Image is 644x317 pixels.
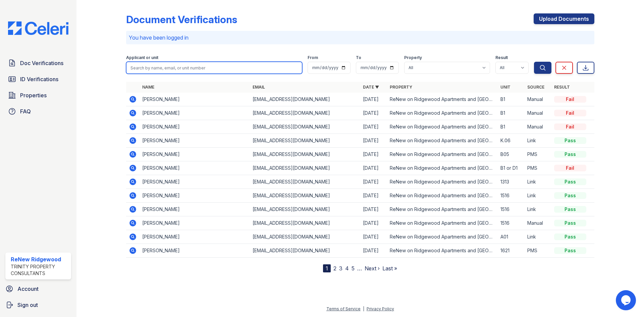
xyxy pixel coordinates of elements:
a: Date ▼ [363,85,379,90]
td: Manual [525,216,551,230]
td: ReNew on Ridgewood Apartments and [GEOGRAPHIC_DATA] [387,148,497,161]
td: ReNew on Ridgewood Apartments and [GEOGRAPHIC_DATA] [387,230,497,244]
a: Email [253,85,265,90]
span: Properties [20,91,47,99]
td: 1313 [498,175,525,189]
td: ReNew on Ridgewood Apartments and [GEOGRAPHIC_DATA] [387,189,497,203]
div: Pass [554,178,586,185]
a: Last » [382,265,397,272]
div: | [363,306,364,311]
a: Name [142,85,154,90]
td: [EMAIL_ADDRESS][DOMAIN_NAME] [250,244,360,258]
td: Link [525,175,551,189]
td: ReNew on Ridgewood Apartments and [GEOGRAPHIC_DATA] [387,93,497,106]
input: Search by name, email, or unit number [126,62,302,74]
a: Unit [500,85,511,90]
td: ReNew on Ridgewood Apartments and [GEOGRAPHIC_DATA] [387,134,497,148]
div: Pass [554,137,586,144]
div: Document Verifications [126,13,237,25]
label: Property [404,55,422,60]
div: ReNew Ridgewood [11,255,68,263]
span: Account [17,285,39,293]
td: B1 or D1 [498,161,525,175]
a: 3 [339,265,342,272]
td: [EMAIL_ADDRESS][DOMAIN_NAME] [250,203,360,216]
td: [EMAIL_ADDRESS][DOMAIN_NAME] [250,230,360,244]
td: [DATE] [360,120,387,134]
span: Sign out [17,301,38,309]
label: To [356,55,361,60]
td: 1621 [498,244,525,258]
td: [DATE] [360,134,387,148]
td: [EMAIL_ADDRESS][DOMAIN_NAME] [250,93,360,106]
td: [DATE] [360,175,387,189]
td: B1 [498,93,525,106]
td: [PERSON_NAME] [140,106,250,120]
a: Upload Documents [534,13,594,24]
a: Sign out [3,298,74,312]
div: Fail [554,123,586,130]
a: Property [390,85,412,90]
td: ReNew on Ridgewood Apartments and [GEOGRAPHIC_DATA] [387,216,497,230]
td: PMS [525,244,551,258]
td: [DATE] [360,189,387,203]
td: ReNew on Ridgewood Apartments and [GEOGRAPHIC_DATA] [387,120,497,134]
span: ID Verifications [20,75,58,83]
td: [PERSON_NAME] [140,244,250,258]
td: 1516 [498,189,525,203]
a: ID Verifications [5,72,71,86]
td: Link [525,203,551,216]
td: [EMAIL_ADDRESS][DOMAIN_NAME] [250,106,360,120]
td: [DATE] [360,148,387,161]
td: [EMAIL_ADDRESS][DOMAIN_NAME] [250,161,360,175]
iframe: chat widget [616,290,637,310]
td: [EMAIL_ADDRESS][DOMAIN_NAME] [250,120,360,134]
td: [PERSON_NAME] [140,175,250,189]
td: 1516 [498,216,525,230]
a: Next › [365,265,380,272]
p: You have been logged in [129,34,592,42]
div: Pass [554,151,586,158]
td: [EMAIL_ADDRESS][DOMAIN_NAME] [250,216,360,230]
a: Terms of Service [326,306,361,311]
label: From [308,55,318,60]
div: Fail [554,110,586,116]
a: Properties [5,89,71,102]
td: B05 [498,148,525,161]
a: Doc Verifications [5,56,71,70]
a: Result [554,85,570,90]
a: Source [527,85,544,90]
td: Link [525,230,551,244]
td: Link [525,134,551,148]
span: Doc Verifications [20,59,63,67]
td: ReNew on Ridgewood Apartments and [GEOGRAPHIC_DATA] [387,161,497,175]
td: Manual [525,120,551,134]
td: [PERSON_NAME] [140,230,250,244]
td: [DATE] [360,106,387,120]
a: 4 [345,265,349,272]
td: ReNew on Ridgewood Apartments and [GEOGRAPHIC_DATA] [387,203,497,216]
td: B1 [498,106,525,120]
a: Privacy Policy [367,306,394,311]
img: CE_Logo_Blue-a8612792a0a2168367f1c8372b55b34899dd931a85d93a1a3d3e32e68fde9ad4.png [3,21,74,35]
div: Pass [554,247,586,254]
td: 1516 [498,203,525,216]
td: Manual [525,106,551,120]
td: [PERSON_NAME] [140,216,250,230]
div: 1 [323,264,331,272]
td: ReNew on Ridgewood Apartments and [GEOGRAPHIC_DATA] [387,175,497,189]
td: A01 [498,230,525,244]
td: [DATE] [360,93,387,106]
td: Manual [525,93,551,106]
td: PMS [525,161,551,175]
div: Fail [554,165,586,171]
label: Applicant or unit [126,55,158,60]
div: Pass [554,206,586,213]
td: ReNew on Ridgewood Apartments and [GEOGRAPHIC_DATA] [387,244,497,258]
div: Pass [554,192,586,199]
td: PMS [525,148,551,161]
div: Trinity Property Consultants [11,263,68,277]
a: 2 [333,265,336,272]
td: [PERSON_NAME] [140,189,250,203]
